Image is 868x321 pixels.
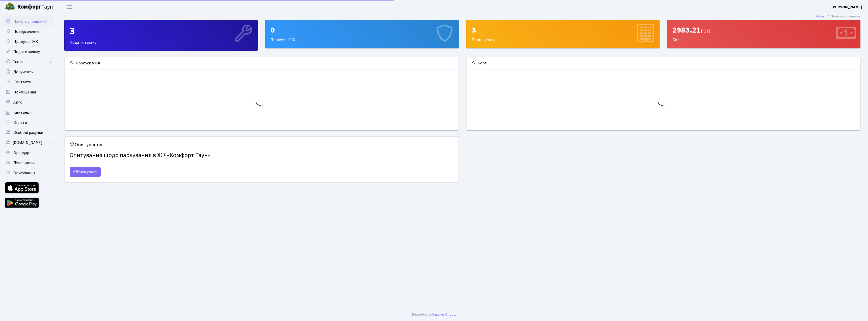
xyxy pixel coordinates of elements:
[17,3,53,11] span: Таун
[13,160,35,166] span: Лічильники
[667,20,860,48] div: Борг
[265,20,458,48] a: 0Пропуск в ЖК
[3,148,53,158] a: Орендарі
[3,107,53,117] a: Квитанції
[3,77,53,87] a: Контакти
[3,37,53,47] a: Пропуск в ЖК
[63,3,76,11] button: Переключити навігацію
[3,158,53,168] a: Лічильники
[467,20,659,48] div: Приміщення
[70,25,252,37] div: 3
[13,120,27,125] span: Оплати
[70,150,453,161] h4: Опитування щодо паркування в ЖК «Комфорт Таун»
[3,16,53,27] a: Панель управління
[466,20,660,48] a: 3Приміщення
[831,4,862,10] a: [PERSON_NAME]
[5,2,15,12] img: logo.png
[13,170,35,176] span: Опитування
[13,49,40,55] span: Подати заявку
[3,67,53,77] a: Документи
[265,20,458,48] div: Пропуск в ЖК
[3,168,53,178] a: Опитування
[3,57,53,67] a: Спорт
[826,14,860,19] li: Панель управління
[831,4,862,10] b: [PERSON_NAME]
[13,29,39,34] span: Повідомлення
[3,117,53,128] a: Оплати
[13,69,34,75] span: Документи
[3,138,53,148] a: [DOMAIN_NAME]
[13,39,38,44] span: Пропуск в ЖК
[70,167,101,177] a: Голосувати
[64,20,258,51] a: 3Подати заявку
[13,150,30,156] span: Орендарі
[3,27,53,37] a: Повідомлення
[3,87,53,97] a: Приміщення
[412,312,432,317] a: Розроблено
[13,130,43,135] span: Особові рахунки
[412,312,456,317] div: .
[3,128,53,138] a: Особові рахунки
[13,79,31,85] span: Контакти
[701,26,712,35] span: грн.
[13,89,36,95] span: Приміщення
[13,110,32,115] span: Квитанції
[270,25,453,35] div: 0
[816,14,826,19] a: Admin
[65,57,458,69] div: Пропуск в ЖК
[672,25,855,35] div: 2983.21
[17,3,41,11] b: Комфорт
[13,19,47,24] span: Панель управління
[70,142,453,148] h5: Опитування
[65,20,257,51] div: Подати заявку
[13,100,22,105] span: Авто
[432,312,455,317] a: Massive Kinetic
[472,25,654,35] div: 3
[3,47,53,57] a: Подати заявку
[3,97,53,107] a: Авто
[809,11,868,22] nav: breadcrumb
[467,57,860,69] div: Борг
